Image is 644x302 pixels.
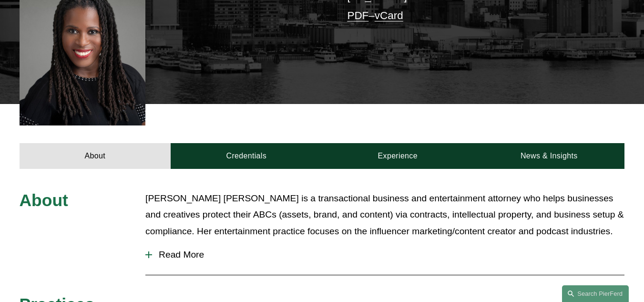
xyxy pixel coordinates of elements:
span: Read More [152,250,624,260]
button: Read More [145,242,624,267]
a: Experience [322,143,473,169]
p: [PERSON_NAME] [PERSON_NAME] is a transactional business and entertainment attorney who helps busi... [145,190,624,240]
a: News & Insights [473,143,625,169]
a: PDF [347,10,368,21]
span: About [20,191,68,210]
a: Search this site [562,285,629,302]
a: vCard [375,10,403,21]
a: About [20,143,171,169]
a: Credentials [171,143,322,169]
